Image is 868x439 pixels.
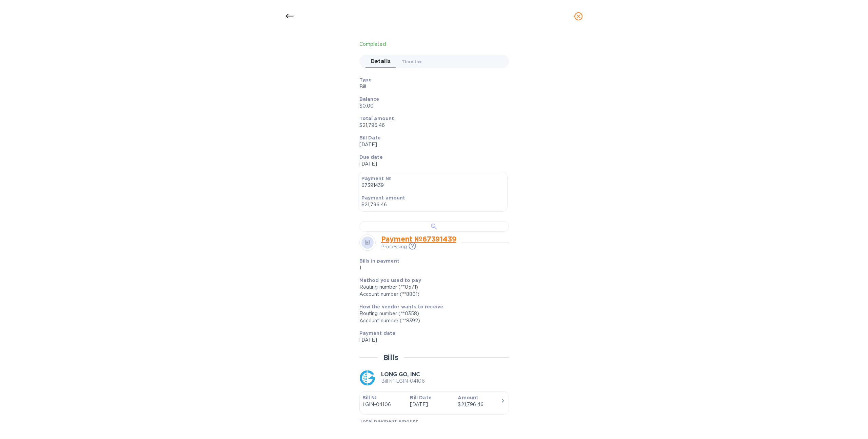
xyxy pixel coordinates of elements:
b: Due date [359,154,383,160]
p: LGIN-04106 [362,401,405,408]
p: 67391439 [361,182,504,189]
div: Routing number (**0358) [359,310,504,317]
b: Payment amount [361,195,406,201]
p: Bill № LGIN-04106 [381,378,425,385]
b: Amount [458,395,478,400]
span: Details [371,57,391,66]
div: Routing number (**0571) [359,284,504,291]
b: LONG GO, INC [381,371,420,378]
b: Bills in payment [359,258,399,264]
b: Bill Date [410,395,431,400]
p: [DATE] [410,401,452,408]
b: How the vendor wants to receive [359,304,443,309]
b: Type [359,77,372,82]
a: Payment № 67391439 [381,235,456,243]
p: [DATE] [359,160,504,168]
p: [DATE] [359,141,504,148]
p: [DATE] [359,337,504,344]
div: $21,796.46 [458,401,500,408]
span: Timeline [402,58,422,65]
p: $0.00 [359,102,504,110]
b: Total amount [359,116,394,121]
p: Completed [359,41,421,48]
p: Processing [381,243,407,250]
b: Bill Date [359,135,381,140]
p: $21,796.46 [359,122,504,129]
b: Bill № [362,395,377,400]
button: close [570,8,587,24]
p: 1 [359,264,455,271]
button: Bill №LGIN-04106Bill Date[DATE]Amount$21,796.46 [359,391,509,415]
h2: Bills [383,353,398,362]
p: Bill [359,83,504,90]
b: Total payment amount [359,419,418,424]
b: Method you used to pay [359,278,421,283]
b: Balance [359,96,379,102]
div: Account number (**8801) [359,291,504,298]
b: Payment № [361,176,391,181]
b: Payment date [359,330,396,336]
p: $21,796.46 [361,201,504,208]
div: Account number (**8392) [359,317,504,324]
